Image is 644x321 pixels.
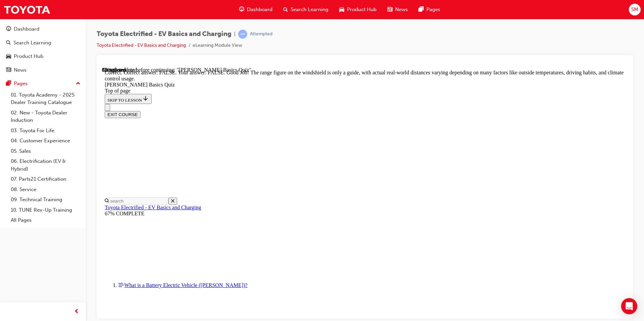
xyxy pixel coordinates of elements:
[395,6,408,13] span: News
[74,308,79,316] span: prev-icon
[6,53,11,60] span: car-icon
[3,77,83,90] button: Pages
[8,136,83,146] a: 04. Customer Experience
[97,30,231,38] span: Toyota Electrified - EV Basics and Charging
[3,27,50,37] button: SKIP TO LESSON
[14,66,27,74] div: News
[631,6,638,13] span: SM
[3,44,38,51] button: EXIT COURSE
[14,52,43,60] div: Product Hub
[97,42,186,48] a: Toyota Electrified - EV Basics and Charging
[14,80,28,87] div: Pages
[347,6,377,13] span: Product Hub
[283,5,288,14] span: search-icon
[76,79,80,88] span: up-icon
[3,50,83,63] a: Product Hub
[419,5,424,14] span: pages-icon
[8,184,83,195] a: 08. Service
[3,37,83,49] a: Search Learning
[426,6,440,13] span: Pages
[3,22,83,77] button: DashboardSearch LearningProduct HubNews
[239,5,244,14] span: guage-icon
[3,37,8,44] button: Close navigation menu
[6,81,11,87] span: pages-icon
[278,3,334,16] a: search-iconSearch Learning
[234,3,278,16] a: guage-iconDashboard
[234,30,235,38] span: |
[291,6,328,13] span: Search Learning
[8,174,83,184] a: 07. Parts21 Certification
[3,2,51,17] img: Trak
[193,42,242,49] li: eLearning Module View
[6,67,11,73] span: news-icon
[8,205,83,215] a: 10. TUNE Rev-Up Training
[8,194,83,205] a: 09. Technical Training
[3,138,99,143] a: Toyota Electrified - EV Basics and Charging
[8,215,83,225] a: All Pages
[629,4,641,15] button: SM
[621,298,637,314] div: Open Intercom Messenger
[387,5,392,14] span: news-icon
[3,21,523,27] div: Top of page
[413,3,446,16] a: pages-iconPages
[334,3,382,16] a: car-iconProduct Hub
[3,3,523,15] div: Correct. Correct answer: FALSE. Your answer: FALSE. Good Job! The range figure on the windshield ...
[66,131,75,138] button: Close search menu
[3,64,83,76] a: News
[8,126,83,136] a: 03. Toyota For Life
[382,3,413,16] a: news-iconNews
[3,23,83,35] a: Dashboard
[250,31,272,37] div: Attempted
[13,39,51,47] div: Search Learning
[8,90,83,108] a: 01. Toyota Academy - 2025 Dealer Training Catalogue
[3,144,523,150] div: 67% COMPLETE
[339,5,344,14] span: car-icon
[6,26,11,32] span: guage-icon
[7,131,66,138] input: Search
[5,31,47,36] span: SKIP TO LESSON
[247,6,272,13] span: Dashboard
[6,40,11,46] span: search-icon
[8,108,83,126] a: 02. New - Toyota Dealer Induction
[14,25,39,33] div: Dashboard
[238,30,247,39] span: learningRecordVerb_ATTEMPT-icon
[3,15,523,21] div: [PERSON_NAME] Basics Quiz
[8,156,83,174] a: 06. Electrification (EV & Hybrid)
[8,146,83,156] a: 05. Sales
